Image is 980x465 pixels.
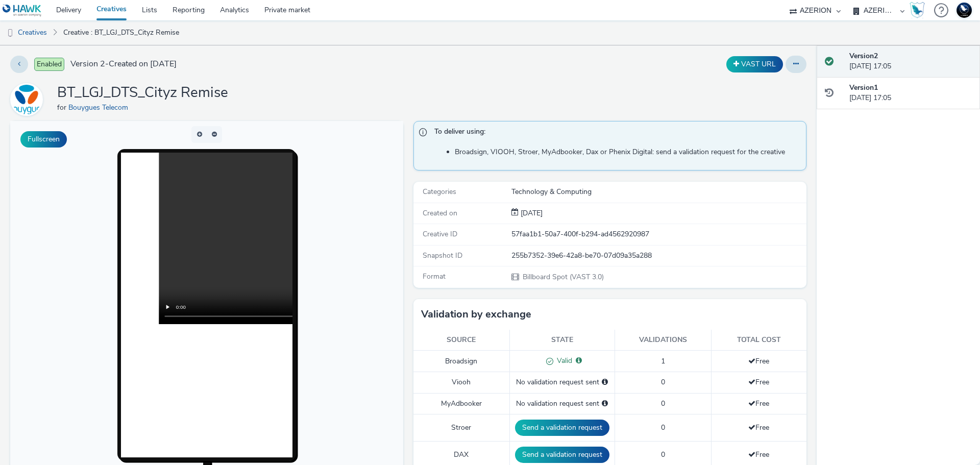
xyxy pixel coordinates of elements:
[57,83,228,103] h1: BT_LGJ_DTS_Cityz Remise
[58,20,184,45] a: Creative : BT_LGJ_DTS_Cityz Remise
[519,208,543,218] span: [DATE]
[910,2,925,18] img: Hawk Academy
[615,330,711,351] th: Validations
[413,414,509,442] td: Stroer
[423,187,456,197] span: Categories
[57,103,68,112] span: for
[661,423,665,432] span: 0
[519,208,543,218] div: Creation 24 September 2025, 17:05
[511,229,805,239] div: 57faa1b1-50a7-400f-b294-ad4562920987
[70,58,177,70] span: Version 2 - Created on [DATE]
[423,251,462,260] span: Snapshot ID
[5,28,15,38] img: dooh
[726,56,783,72] button: VAST URL
[423,229,457,239] span: Creative ID
[748,399,769,408] span: Free
[509,330,615,351] th: State
[748,356,769,366] span: Free
[413,351,509,372] td: Broadsign
[455,147,801,157] li: Broadsign, VIOOH, Stroer, MyAdbooker, Dax or Phenix Digital: send a validation request for the cr...
[661,377,665,387] span: 0
[515,377,609,387] div: No validation request sent
[20,131,67,148] button: Fullscreen
[748,377,769,387] span: Free
[849,83,878,92] strong: Version 1
[849,51,972,72] div: [DATE] 17:05
[511,187,805,197] div: Technology & Computing
[724,56,786,72] div: Duplicate the creative as a VAST URL
[413,372,509,393] td: Viooh
[515,399,609,409] div: No validation request sent
[602,399,608,409] div: Please select a deal below and click on Send to send a validation request to MyAdbooker.
[434,127,796,140] span: To deliver using:
[849,83,972,104] div: [DATE] 17:05
[413,393,509,414] td: MyAdbooker
[68,103,132,112] a: Bouygues Telecom
[423,208,457,218] span: Created on
[910,2,929,18] a: Hawk Academy
[849,51,878,61] strong: Version 2
[515,447,609,463] button: Send a validation request
[661,399,665,408] span: 0
[511,251,805,261] div: 255b7352-39e6-42a8-be70-07d09a35a288
[10,94,47,104] a: Bouygues Telecom
[423,272,446,281] span: Format
[34,58,64,71] span: Enabled
[661,356,665,366] span: 1
[748,450,769,459] span: Free
[515,420,609,436] button: Send a validation request
[553,356,572,365] span: Valid
[12,85,41,114] img: Bouygues Telecom
[602,377,608,387] div: Please select a deal below and click on Send to send a validation request to Viooh.
[661,450,665,459] span: 0
[748,423,769,432] span: Free
[421,307,531,322] h3: Validation by exchange
[3,4,42,17] img: undefined Logo
[711,330,806,351] th: Total cost
[522,272,604,282] span: Billboard Spot (VAST 3.0)
[957,3,972,18] img: Support Hawk
[413,330,509,351] th: Source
